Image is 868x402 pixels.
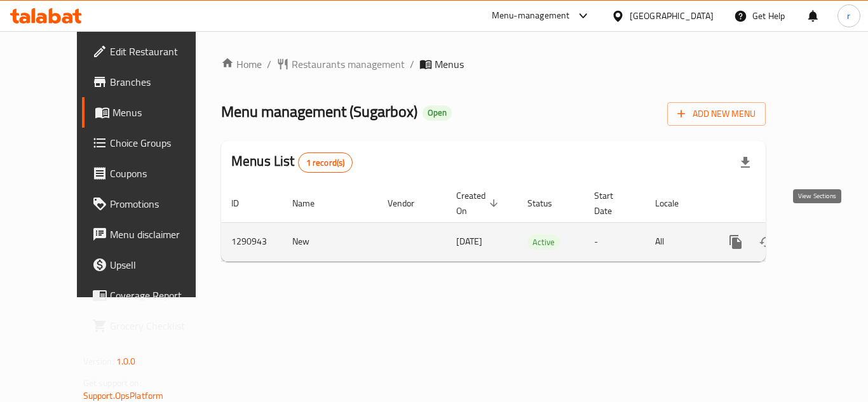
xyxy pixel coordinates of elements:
a: Restaurants management [276,57,405,72]
span: Menu management ( Sugarbox ) [221,97,417,126]
button: more [721,227,751,257]
span: Open [423,107,452,118]
span: r [847,9,850,23]
span: 1.0.0 [116,353,136,370]
div: Menu-management [492,8,570,23]
span: Name [292,196,331,211]
span: Coupons [110,166,212,181]
td: All [645,222,710,261]
td: 1290943 [221,222,282,261]
a: Menus [82,97,222,128]
li: / [410,57,414,72]
a: Home [221,57,262,72]
button: Change Status [751,227,782,257]
a: Grocery Checklist [82,311,222,341]
span: Status [527,196,569,211]
h2: Menus List [231,152,353,173]
span: Created On [456,188,502,218]
td: New [282,222,377,261]
th: Actions [710,184,853,223]
span: Vendor [388,196,431,211]
span: Grocery Checklist [110,318,212,333]
span: Promotions [110,196,212,211]
span: Upsell [110,257,212,272]
a: Upsell [82,250,222,280]
table: enhanced table [221,184,853,262]
div: Open [423,105,452,121]
span: Locale [655,196,695,211]
span: Start Date [594,188,630,218]
span: Version: [83,353,114,370]
a: Choice Groups [82,128,222,158]
a: Branches [82,67,222,97]
span: Choice Groups [110,135,212,151]
a: Menu disclaimer [82,219,222,250]
a: Promotions [82,189,222,219]
span: Menus [435,57,464,72]
span: Get support on: [83,375,142,391]
a: Coverage Report [82,280,222,311]
span: Menus [112,105,212,120]
div: Export file [730,147,761,178]
span: [DATE] [456,233,482,250]
span: Menu disclaimer [110,227,212,242]
span: Restaurants management [292,57,405,72]
span: 1 record(s) [299,157,353,169]
div: [GEOGRAPHIC_DATA] [630,9,714,23]
td: - [584,222,645,261]
a: Edit Restaurant [82,36,222,67]
span: Add New Menu [677,106,756,122]
span: Coverage Report [110,288,212,303]
li: / [267,57,271,72]
a: Coupons [82,158,222,189]
div: Total records count [298,152,353,173]
button: Add New Menu [667,102,766,126]
nav: breadcrumb [221,57,766,72]
span: ID [231,196,255,211]
span: Branches [110,74,212,90]
span: Edit Restaurant [110,44,212,59]
span: Active [527,235,560,250]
